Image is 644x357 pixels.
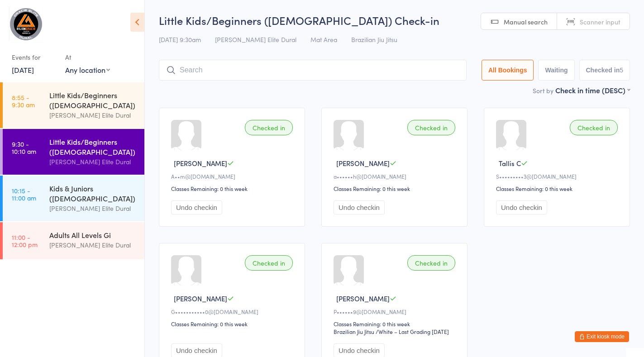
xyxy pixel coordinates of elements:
div: Check in time (DESC) [555,85,630,95]
a: [DATE] [12,65,34,75]
time: 11:00 - 12:00 pm [12,233,38,248]
span: [DATE] 9:30am [159,35,201,44]
div: [PERSON_NAME] Elite Dural [49,110,137,120]
div: Little Kids/Beginners ([DEMOGRAPHIC_DATA]) [49,137,137,157]
button: Undo checkin [496,200,547,214]
time: 10:15 - 11:00 am [12,187,36,201]
time: 9:30 - 10:10 am [12,140,36,155]
button: Checked in5 [579,60,630,81]
div: Checked in [407,255,455,271]
div: Classes Remaining: 0 this week [334,185,458,192]
span: [PERSON_NAME] [336,294,390,303]
button: All Bookings [482,60,534,81]
div: Adults All Levels Gi [49,230,137,240]
div: P••••••9@[DOMAIN_NAME] [334,308,458,315]
img: Gracie Elite Jiu Jitsu Dural [9,7,43,41]
button: Undo checkin [334,200,385,214]
div: Checked in [570,120,618,135]
div: Classes Remaining: 0 this week [496,185,620,192]
a: 10:15 -11:00 amKids & Juniors ([DEMOGRAPHIC_DATA])[PERSON_NAME] Elite Dural [3,176,144,221]
div: 5 [620,67,623,74]
input: Search [159,60,467,81]
div: Checked in [407,120,455,135]
span: Tallis C [499,158,521,168]
span: [PERSON_NAME] [174,158,227,168]
div: G•••••••••••0@[DOMAIN_NAME] [171,308,296,315]
button: Exit kiosk mode [575,331,629,342]
div: Kids & Juniors ([DEMOGRAPHIC_DATA]) [49,183,137,203]
span: Scanner input [580,17,620,26]
div: At [65,50,110,65]
button: Waiting [538,60,574,81]
div: [PERSON_NAME] Elite Dural [49,157,137,167]
div: Checked in [245,255,293,271]
span: [PERSON_NAME] Elite Dural [215,35,296,44]
div: Checked in [245,120,293,135]
div: Little Kids/Beginners ([DEMOGRAPHIC_DATA]) [49,90,137,110]
h2: Little Kids/Beginners ([DEMOGRAPHIC_DATA]) Check-in [159,13,630,28]
div: [PERSON_NAME] Elite Dural [49,203,137,214]
span: [PERSON_NAME] [336,158,390,168]
span: Mat Area [310,35,337,44]
span: Brazilian Jiu Jitsu [351,35,397,44]
a: 8:55 -9:30 amLittle Kids/Beginners ([DEMOGRAPHIC_DATA])[PERSON_NAME] Elite Dural [3,82,144,128]
a: 9:30 -10:10 amLittle Kids/Beginners ([DEMOGRAPHIC_DATA])[PERSON_NAME] Elite Dural [3,129,144,175]
div: S•••••••••3@[DOMAIN_NAME] [496,172,620,180]
div: Events for [12,50,56,65]
span: Manual search [504,17,548,26]
label: Sort by [533,86,553,95]
div: [PERSON_NAME] Elite Dural [49,240,137,250]
div: Brazilian Jiu Jitsu [334,328,374,335]
div: Any location [65,65,110,75]
span: [PERSON_NAME] [174,294,227,303]
div: Classes Remaining: 0 this week [334,320,458,328]
div: A••m@[DOMAIN_NAME] [171,172,296,180]
div: a••••••h@[DOMAIN_NAME] [334,172,458,180]
button: Undo checkin [171,200,222,214]
div: Classes Remaining: 0 this week [171,185,296,192]
div: Classes Remaining: 0 this week [171,320,296,328]
time: 8:55 - 9:30 am [12,94,35,108]
span: / White – Last Grading [DATE] [376,328,449,335]
a: 11:00 -12:00 pmAdults All Levels Gi[PERSON_NAME] Elite Dural [3,222,144,259]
